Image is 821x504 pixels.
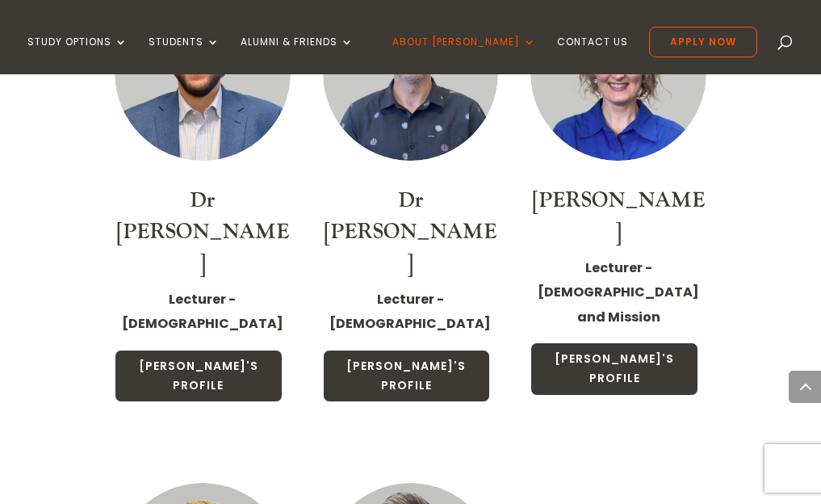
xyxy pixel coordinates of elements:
a: Dr [PERSON_NAME] [324,187,496,277]
a: Alumni & Friends [241,36,354,74]
a: Dr [PERSON_NAME] [116,187,289,277]
a: Contact Us [557,36,628,74]
a: [PERSON_NAME]'s Profile [323,350,491,403]
strong: Lecturer - [DEMOGRAPHIC_DATA] [329,290,491,333]
a: Students [149,36,220,74]
strong: Lecturer - [DEMOGRAPHIC_DATA] [122,290,283,333]
a: Study Options [27,36,128,74]
a: [PERSON_NAME]'s Profile [115,350,283,403]
a: [PERSON_NAME] [532,187,705,246]
a: [PERSON_NAME]'s Profile [530,342,698,396]
strong: Lecturer - [DEMOGRAPHIC_DATA] and Mission [538,258,699,326]
a: Apply Now [649,27,757,57]
a: About [PERSON_NAME] [392,36,536,74]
